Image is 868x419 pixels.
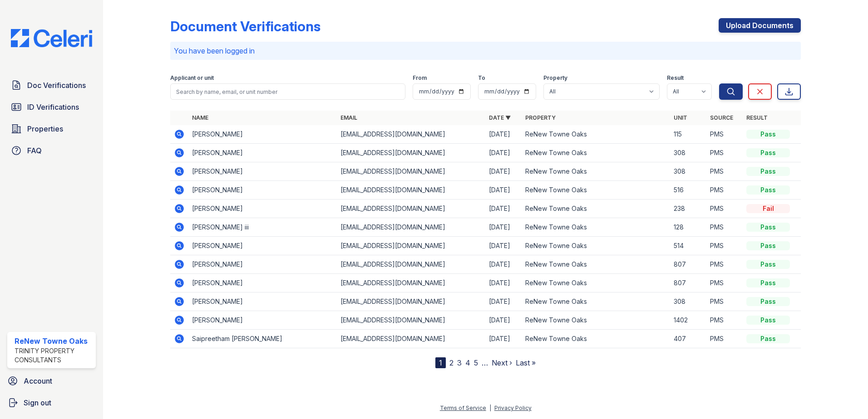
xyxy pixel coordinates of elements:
[670,274,706,292] td: 807
[525,114,556,121] a: Property
[522,125,670,144] td: ReNew Towne Oaks
[170,83,405,100] input: Search by name, email, or unit number
[522,218,670,237] td: ReNew Towne Oaks
[188,237,337,255] td: [PERSON_NAME]
[746,316,790,325] div: Pass
[485,255,522,274] td: [DATE]
[188,162,337,181] td: [PERSON_NAME]
[522,292,670,311] td: ReNew Towne Oaks
[337,218,485,237] td: [EMAIL_ADDRESS][DOMAIN_NAME]
[489,404,491,411] div: |
[706,274,743,292] td: PMS
[337,274,485,292] td: [EMAIL_ADDRESS][DOMAIN_NAME]
[706,237,743,255] td: PMS
[706,181,743,200] td: PMS
[478,74,485,82] label: To
[482,357,488,368] span: …
[413,74,427,82] label: From
[670,162,706,181] td: 308
[485,311,522,330] td: [DATE]
[670,144,706,162] td: 308
[485,330,522,348] td: [DATE]
[188,181,337,200] td: [PERSON_NAME]
[522,330,670,348] td: ReNew Towne Oaks
[4,394,99,412] a: Sign out
[670,181,706,200] td: 516
[746,167,790,176] div: Pass
[485,292,522,311] td: [DATE]
[188,311,337,330] td: [PERSON_NAME]
[340,114,357,121] a: Email
[7,141,96,160] a: FAQ
[670,255,706,274] td: 807
[522,144,670,162] td: ReNew Towne Oaks
[170,18,321,34] div: Document Verifications
[7,76,96,94] a: Doc Verifications
[485,125,522,144] td: [DATE]
[337,144,485,162] td: [EMAIL_ADDRESS][DOMAIN_NAME]
[188,144,337,162] td: [PERSON_NAME]
[706,125,743,144] td: PMS
[746,241,790,250] div: Pass
[27,102,79,112] span: ID Verifications
[7,98,96,116] a: ID Verifications
[706,218,743,237] td: PMS
[474,358,478,367] a: 5
[337,181,485,200] td: [EMAIL_ADDRESS][DOMAIN_NAME]
[27,123,63,134] span: Properties
[746,114,768,121] a: Result
[522,200,670,218] td: ReNew Towne Oaks
[746,278,790,287] div: Pass
[706,255,743,274] td: PMS
[670,218,706,237] td: 128
[337,237,485,255] td: [EMAIL_ADDRESS][DOMAIN_NAME]
[746,185,790,195] div: Pass
[24,397,51,408] span: Sign out
[337,200,485,218] td: [EMAIL_ADDRESS][DOMAIN_NAME]
[337,292,485,311] td: [EMAIL_ADDRESS][DOMAIN_NAME]
[449,358,454,367] a: 2
[706,292,743,311] td: PMS
[719,18,801,33] a: Upload Documents
[337,311,485,330] td: [EMAIL_ADDRESS][DOMAIN_NAME]
[494,404,532,411] a: Privacy Policy
[706,200,743,218] td: PMS
[522,311,670,330] td: ReNew Towne Oaks
[522,181,670,200] td: ReNew Towne Oaks
[746,260,790,269] div: Pass
[746,297,790,306] div: Pass
[485,144,522,162] td: [DATE]
[440,404,486,411] a: Terms of Service
[435,357,446,368] div: 1
[27,80,86,91] span: Doc Verifications
[492,358,512,367] a: Next ›
[337,125,485,144] td: [EMAIL_ADDRESS][DOMAIN_NAME]
[485,200,522,218] td: [DATE]
[516,358,536,367] a: Last »
[174,45,797,56] p: You have been logged in
[485,237,522,255] td: [DATE]
[24,375,52,386] span: Account
[710,114,733,121] a: Source
[15,346,92,365] div: Trinity Property Consultants
[337,330,485,348] td: [EMAIL_ADDRESS][DOMAIN_NAME]
[706,311,743,330] td: PMS
[522,162,670,181] td: ReNew Towne Oaks
[188,274,337,292] td: [PERSON_NAME]
[522,274,670,292] td: ReNew Towne Oaks
[670,125,706,144] td: 115
[188,200,337,218] td: [PERSON_NAME]
[522,255,670,274] td: ReNew Towne Oaks
[485,162,522,181] td: [DATE]
[706,162,743,181] td: PMS
[188,218,337,237] td: [PERSON_NAME] iii
[489,114,511,121] a: Date ▼
[746,148,790,157] div: Pass
[485,218,522,237] td: [DATE]
[746,223,790,232] div: Pass
[27,145,42,156] span: FAQ
[674,114,687,121] a: Unit
[746,204,790,213] div: Fail
[188,125,337,144] td: [PERSON_NAME]
[337,255,485,274] td: [EMAIL_ADDRESS][DOMAIN_NAME]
